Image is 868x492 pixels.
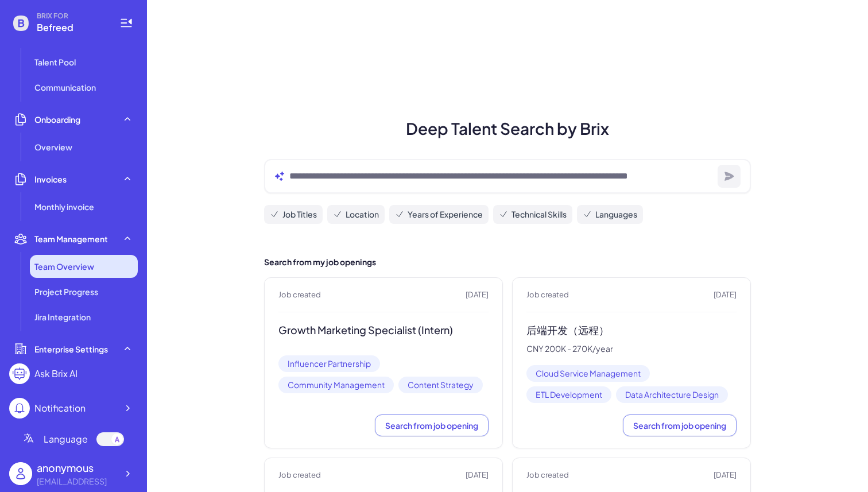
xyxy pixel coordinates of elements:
[34,114,80,125] span: Onboarding
[34,367,77,381] div: Ask Brix AI
[34,201,94,212] span: Monthly invoice
[398,377,483,393] span: Content Strategy
[278,377,394,393] span: Community Management
[526,324,737,337] h3: 后端开发（远程）
[466,470,489,481] span: [DATE]
[34,401,86,415] div: Notification
[44,432,88,446] span: Language
[466,289,489,301] span: [DATE]
[714,470,737,481] span: [DATE]
[37,21,106,34] span: Befreed
[623,414,737,436] button: Search from job opening
[595,208,637,220] span: Languages
[34,56,76,68] span: Talent Pool
[34,343,108,355] span: Enterprise Settings
[37,460,117,475] div: anonymous
[633,420,726,431] span: Search from job opening
[346,208,379,220] span: Location
[526,344,737,354] p: CNY 200K - 270K/year
[714,289,737,301] span: [DATE]
[34,141,72,153] span: Overview
[408,208,483,220] span: Years of Experience
[278,470,321,481] span: Job created
[616,386,728,403] span: Data Architecture Design
[34,311,91,323] span: Jira Integration
[278,289,321,301] span: Job created
[37,475,117,487] div: Jisongliu@befreed.ai
[34,286,98,297] span: Project Progress
[34,82,96,93] span: Communication
[526,365,650,382] span: Cloud Service Management
[250,117,765,141] h1: Deep Talent Search by Brix
[526,386,611,403] span: ETL Development
[34,233,108,245] span: Team Management
[37,11,106,21] span: BRIX FOR
[385,420,478,431] span: Search from job opening
[526,470,569,481] span: Job created
[375,414,489,436] button: Search from job opening
[34,261,94,272] span: Team Overview
[282,208,317,220] span: Job Titles
[9,462,32,485] img: user_logo.png
[34,173,67,185] span: Invoices
[278,324,489,337] h3: Growth Marketing Specialist (Intern)
[526,289,569,301] span: Job created
[264,256,751,268] h2: Search from my job openings
[511,208,567,220] span: Technical Skills
[278,355,380,372] span: Influencer Partnership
